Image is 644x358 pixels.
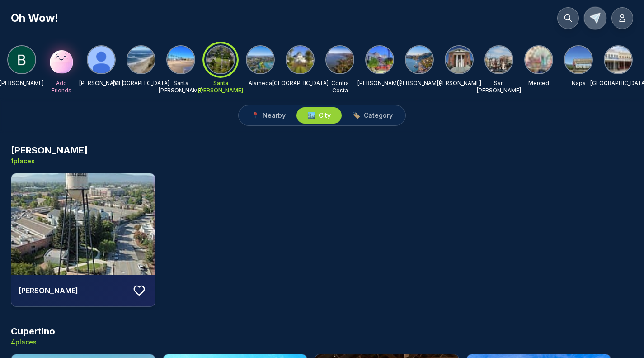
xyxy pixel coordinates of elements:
h3: Cupertino [11,325,55,338]
p: Alameda [249,80,272,87]
img: Stanislaus [366,46,393,73]
img: Matthew Miller [88,46,115,73]
p: Contra Costa [325,80,354,94]
img: San Mateo [127,46,155,73]
p: 4 places [11,338,55,347]
img: San Benito [485,46,512,73]
img: San Francisco [287,46,314,73]
span: City [319,111,331,120]
button: 🏷️Category [342,107,404,124]
p: Napa [572,80,586,87]
img: Add Friends [47,45,76,74]
img: Santa Cruz [167,46,194,73]
img: Sacramento [605,46,632,73]
p: [GEOGRAPHIC_DATA] [272,80,329,87]
span: Category [364,111,393,120]
img: Napa [565,46,592,73]
p: [PERSON_NAME] [79,80,123,87]
p: Add Friends [47,80,76,94]
p: [PERSON_NAME] [437,80,481,87]
p: 1 places [11,157,88,166]
img: Merced [525,46,552,73]
h3: [PERSON_NAME] [11,144,88,157]
p: [GEOGRAPHIC_DATA] [113,80,169,87]
img: Campbell [11,173,155,275]
span: 🏙️ [307,111,315,120]
h4: [PERSON_NAME] [19,285,127,296]
p: [PERSON_NAME] [357,80,402,87]
p: San [PERSON_NAME] [477,80,521,94]
img: Brendan Delumpa [8,46,35,73]
p: Santa [PERSON_NAME] [159,80,203,94]
p: [PERSON_NAME] [397,80,442,87]
button: 🏙️City [296,107,342,124]
p: Merced [528,80,549,87]
img: Marin [406,46,433,73]
h1: Oh Wow! [11,11,58,25]
span: 📍 [251,111,259,120]
span: 🏷️ [353,111,360,120]
img: Alameda [247,46,274,73]
img: Contra Costa [326,46,353,73]
span: Nearby [263,111,286,120]
img: Solano [446,46,473,73]
button: 📍Nearby [240,107,296,124]
p: Santa [PERSON_NAME] [198,80,243,94]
